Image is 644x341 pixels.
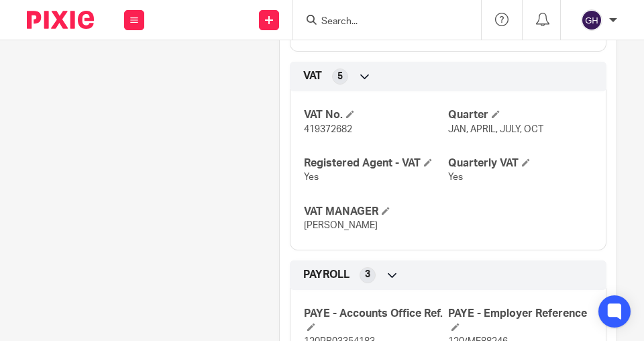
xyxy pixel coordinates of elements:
span: JAN, APRIL, JULY, OCT [448,125,543,134]
span: 5 [337,70,343,83]
span: Yes [304,173,319,182]
span: VAT [303,69,322,83]
input: Search [320,16,441,28]
img: svg%3E [581,9,602,31]
h4: PAYE - Accounts Office Ref. [304,307,448,336]
h4: PAYE - Employer Reference [448,307,592,336]
h4: VAT No. [304,108,448,122]
span: PAYROLL [303,268,350,282]
h4: Quarter [448,108,592,122]
span: 3 [365,268,370,281]
span: 419372682 [304,125,352,134]
span: Yes [448,173,463,182]
img: Pixie [27,11,94,29]
h4: Registered Agent - VAT [304,156,448,170]
h4: VAT MANAGER [304,205,448,219]
span: [PERSON_NAME] [304,221,378,230]
h4: Quarterly VAT [448,156,592,170]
